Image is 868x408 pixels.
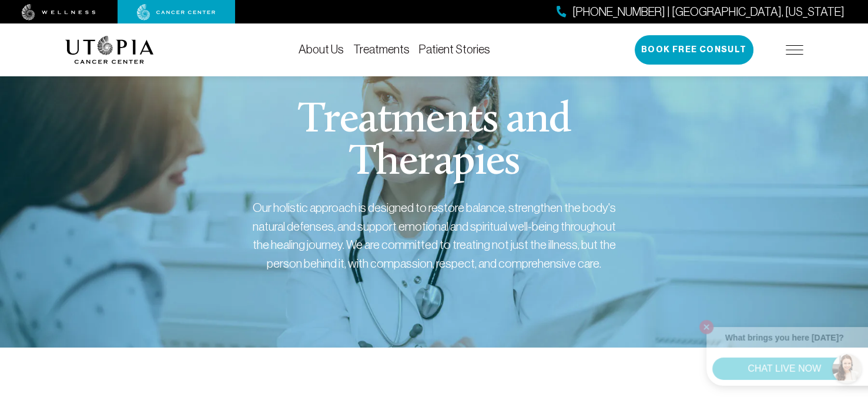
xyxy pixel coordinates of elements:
h1: Treatments and Therapies [209,100,659,184]
button: Book Free Consult [635,35,753,65]
img: icon-hamburger [786,45,803,55]
span: [PHONE_NUMBER] | [GEOGRAPHIC_DATA], [US_STATE] [572,4,844,21]
img: logo [65,36,154,64]
a: About Us [299,43,344,56]
img: wellness [22,4,96,21]
a: Patient Stories [419,43,490,56]
div: Our holistic approach is designed to restore balance, strengthen the body's natural defenses, and... [252,198,616,272]
a: Treatments [353,43,410,56]
img: cancer center [137,4,216,21]
a: [PHONE_NUMBER] | [GEOGRAPHIC_DATA], [US_STATE] [557,4,844,21]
